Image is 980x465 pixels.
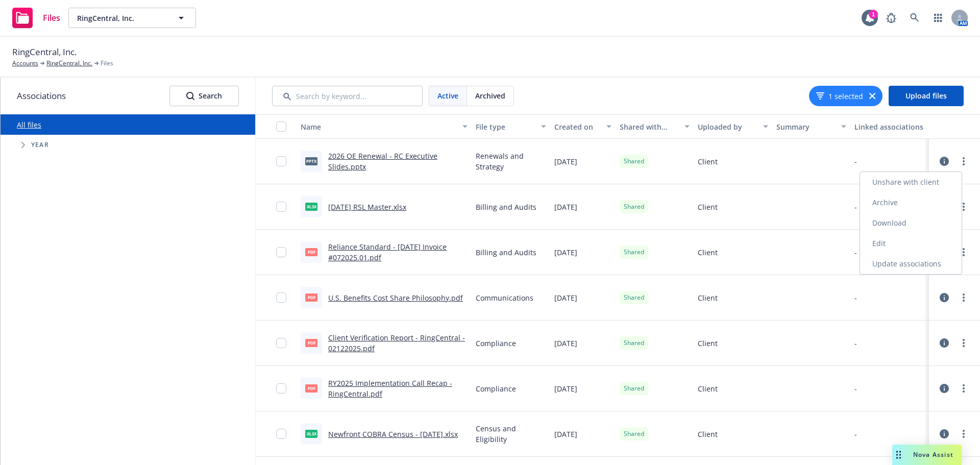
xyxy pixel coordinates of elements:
div: Shared with client [620,121,679,132]
span: pdf [305,248,317,256]
span: Files [43,14,60,22]
a: Archive [860,192,962,213]
a: more [958,291,970,304]
button: Uploaded by [694,114,772,139]
a: [DATE] RSL Master.xlsx [328,202,406,212]
input: Toggle Row Selected [276,429,286,439]
a: RY2025 Implementation Call Recap - RingCentral.pdf [328,378,452,399]
span: [DATE] [554,156,577,167]
input: Toggle Row Selected [276,202,286,212]
span: Shared [624,429,644,438]
a: Newfront COBRA Census - [DATE].xlsx [328,429,458,439]
div: Drag to move [892,445,905,465]
span: Client [698,156,718,167]
input: Toggle Row Selected [276,383,286,394]
a: Accounts [12,59,38,68]
a: Download [860,213,962,233]
span: Census and Eligibility [476,423,546,445]
button: RingCentral, Inc. [68,8,196,28]
button: Summary [772,114,851,139]
span: Client [698,247,718,258]
input: Toggle Row Selected [276,292,286,303]
a: more [958,337,970,349]
span: xlsx [305,203,317,210]
span: Billing and Audits [476,247,536,258]
a: RingCentral, Inc. [46,59,92,68]
a: Unshare with client [860,172,962,192]
span: Archived [475,90,505,101]
a: Update associations [860,254,962,274]
span: xlsx [305,430,317,437]
div: Created on [554,121,600,132]
a: Reliance Standard - [DATE] Invoice #072025.01.pdf [328,242,447,262]
span: Shared [624,384,644,393]
div: Uploaded by [698,121,757,132]
span: Files [101,59,113,68]
button: Nova Assist [892,445,962,465]
a: more [958,155,970,167]
span: Year [31,142,49,148]
span: [DATE] [554,247,577,258]
span: Associations [17,89,66,103]
div: Summary [776,121,836,132]
a: Files [8,4,64,32]
input: Search by keyword... [272,86,423,106]
span: pdf [305,339,317,347]
span: [DATE] [554,338,577,349]
div: Search [186,86,222,106]
span: Shared [624,157,644,166]
span: [DATE] [554,202,577,212]
a: more [958,428,970,440]
a: Switch app [928,8,948,28]
a: All files [17,120,41,130]
div: Tree Example [1,135,255,155]
div: - [854,429,857,439]
span: RingCentral, Inc. [12,45,77,59]
div: File type [476,121,535,132]
span: Client [698,383,718,394]
div: - [854,383,857,394]
span: Shared [624,293,644,302]
input: Toggle Row Selected [276,247,286,257]
span: Shared [624,338,644,348]
span: Client [698,338,718,349]
span: Shared [624,202,644,211]
span: Client [698,202,718,212]
div: Linked associations [854,121,925,132]
span: Compliance [476,383,516,394]
button: Upload files [889,86,964,106]
a: Report a Bug [881,8,901,28]
a: 2026 OE Renewal - RC Executive Slides.pptx [328,151,437,172]
div: 1 [869,10,878,19]
span: pptx [305,157,317,165]
span: Shared [624,248,644,257]
span: Nova Assist [913,450,953,459]
span: pdf [305,293,317,301]
span: Billing and Audits [476,202,536,212]
a: Edit [860,233,962,254]
div: Name [301,121,456,132]
button: 1 selected [816,91,863,102]
button: Created on [550,114,616,139]
a: Client Verification Report - RingCentral - 02122025.pdf [328,333,465,353]
span: [DATE] [554,292,577,303]
a: Search [904,8,925,28]
span: Active [437,90,458,101]
span: Renewals and Strategy [476,151,546,172]
span: Client [698,292,718,303]
div: - [854,292,857,303]
span: Communications [476,292,533,303]
button: Linked associations [850,114,929,139]
span: [DATE] [554,383,577,394]
button: Name [297,114,472,139]
div: - [854,247,857,258]
a: more [958,246,970,258]
div: - [854,338,857,349]
svg: Search [186,92,194,100]
a: more [958,201,970,213]
span: pdf [305,384,317,392]
span: Upload files [905,91,947,101]
button: Shared with client [616,114,694,139]
span: RingCentral, Inc. [77,13,165,23]
button: File type [472,114,550,139]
